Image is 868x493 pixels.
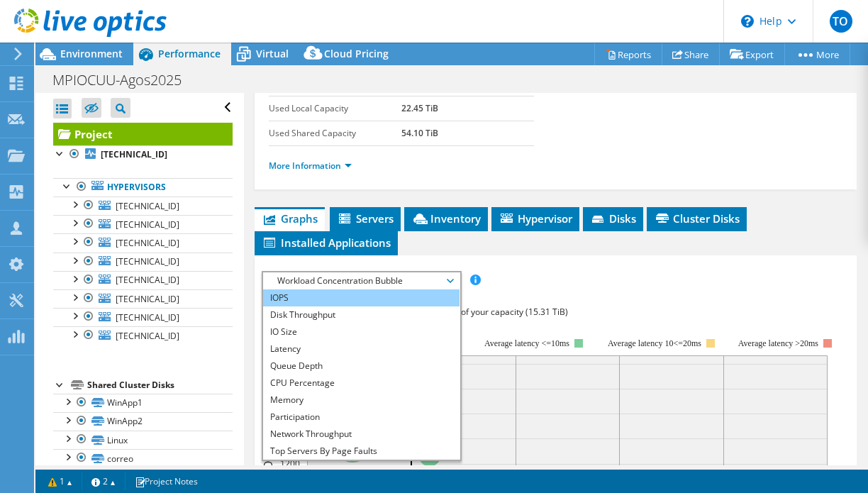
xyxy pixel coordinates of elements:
[116,330,179,342] span: [TECHNICAL_ID]
[116,200,179,212] span: [TECHNICAL_ID]
[46,72,204,88] h1: MPIOCUU-Agos2025
[53,253,233,271] a: [TECHNICAL_ID]
[116,311,179,323] span: [TECHNICAL_ID]
[82,472,126,490] a: 2
[262,211,318,226] span: Graphs
[741,15,754,28] svg: \n
[116,274,179,286] span: [TECHNICAL_ID]
[608,338,701,348] tspan: Average latency 10<=20ms
[53,308,233,326] a: [TECHNICAL_ID]
[654,211,740,226] span: Cluster Disks
[263,443,460,460] li: Top Servers By Page Faults
[269,126,401,140] label: Used Shared Capacity
[53,326,233,345] a: [TECHNICAL_ID]
[263,392,460,409] li: Memory
[411,211,481,226] span: Inventory
[719,43,785,65] a: Export
[269,101,401,116] label: Used Local Capacity
[784,43,850,65] a: More
[263,409,460,426] li: Participation
[401,102,438,114] b: 22.45 TiB
[263,358,460,375] li: Queue Depth
[53,145,233,164] a: [TECHNICAL_ID]
[53,233,233,252] a: [TECHNICAL_ID]
[662,43,720,65] a: Share
[101,148,167,160] b: [TECHNICAL_ID]
[38,472,82,490] a: 1
[256,47,289,60] span: Virtual
[53,215,233,233] a: [TECHNICAL_ID]
[53,196,233,215] a: [TECHNICAL_ID]
[53,289,233,308] a: [TECHNICAL_ID]
[53,271,233,289] a: [TECHNICAL_ID]
[53,449,233,467] a: correo
[116,255,179,267] span: [TECHNICAL_ID]
[263,426,460,443] li: Network Throughput
[60,47,123,60] span: Environment
[337,211,394,226] span: Servers
[116,293,179,305] span: [TECHNICAL_ID]
[362,306,568,318] span: 31% of IOPS falls on 20% of your capacity (15.31 TiB)
[158,47,221,60] span: Performance
[53,431,233,449] a: Linux
[87,377,233,394] div: Shared Cluster Disks
[53,123,233,145] a: Project
[263,375,460,392] li: CPU Percentage
[263,306,460,323] li: Disk Throughput
[270,272,452,289] span: Workload Concentration Bubble
[125,472,208,490] a: Project Notes
[401,127,438,139] b: 54.10 TiB
[269,160,352,172] a: More Information
[594,43,662,65] a: Reports
[590,211,636,226] span: Disks
[263,289,460,306] li: IOPS
[280,458,300,470] text: 1200
[53,394,233,412] a: WinApp1
[499,211,572,226] span: Hypervisor
[263,323,460,340] li: IO Size
[830,10,852,33] span: TO
[263,340,460,358] li: Latency
[116,237,179,249] span: [TECHNICAL_ID]
[53,178,233,196] a: Hypervisors
[324,47,389,60] span: Cloud Pricing
[116,218,179,231] span: [TECHNICAL_ID]
[738,338,818,348] text: Average latency >20ms
[484,338,569,348] tspan: Average latency <=10ms
[262,236,391,250] span: Installed Applications
[53,412,233,431] a: WinApp2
